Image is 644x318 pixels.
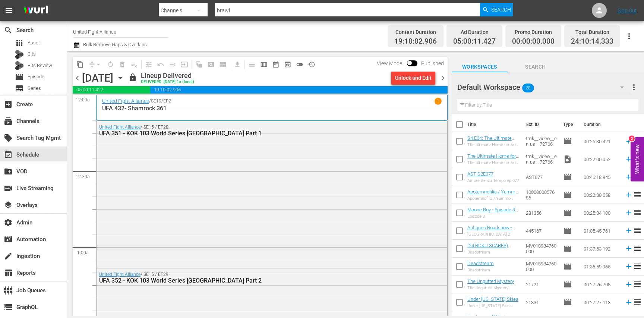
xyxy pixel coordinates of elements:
span: Search [491,3,511,16]
td: 1000000057686 [523,186,560,204]
svg: Add to Schedule [625,227,633,235]
span: Published [417,60,448,66]
span: reorder [633,280,642,289]
div: Bits [15,50,24,59]
span: Download as CSV [229,57,243,72]
a: The Ungutted Mystery [467,278,514,284]
div: DELIVERED: [DATE] 1a (local) [141,80,194,85]
span: reorder [633,226,642,235]
th: Title [467,114,522,135]
div: Total Duration [571,27,613,37]
p: SE19 / [151,98,163,104]
span: Video [563,155,572,164]
span: View Backup [282,59,294,70]
span: Ingestion [4,252,13,261]
div: UFA 351 - KOK 103 World Series [GEOGRAPHIC_DATA] Part 1 [99,130,404,137]
span: Workspaces [452,62,508,72]
span: Overlays [4,201,13,210]
span: Customize Events [140,57,155,72]
svg: Add to Schedule [625,280,633,289]
button: more_vert [629,78,638,96]
span: Fill episodes with ad slates [167,59,179,70]
span: Schedule [4,150,13,159]
span: Episode [563,262,572,271]
svg: Add to Schedule [625,298,633,306]
span: Episode [563,226,572,235]
td: tmk__video__en-us__72766 [523,150,560,168]
button: Unlock and Edit [391,71,435,85]
svg: Add to Schedule [625,137,633,145]
span: Search [4,26,13,35]
a: United Fight Alliance [102,98,149,104]
span: 28 [522,80,534,96]
div: Apotemnofilia / Yummo Spot [467,196,520,201]
a: S4 E04: The Ultimate Home for Art Lovers [467,135,515,147]
span: Toggle to switch from Published to Draft view. [407,60,412,66]
td: AST077 [523,168,560,186]
div: [DATE] [82,72,113,84]
span: toggle_off [296,61,303,68]
span: Episode [563,298,572,307]
a: United Fight Alliance [99,272,141,277]
div: UFA 352 - KOK 103 World Series [GEOGRAPHIC_DATA] Part 2 [99,277,404,284]
td: 01:05:45.761 [581,222,622,240]
span: Episode [563,137,572,146]
span: Episode [563,191,572,199]
span: Asset [15,38,24,47]
td: 01:37:53.192 [581,240,622,258]
svg: Add to Schedule [625,191,633,199]
span: View Mode: [373,60,407,66]
svg: Add to Schedule [625,209,633,217]
div: 2 [629,135,635,141]
span: Episode [563,244,572,253]
span: Admin [4,218,13,227]
td: 00:22:00.052 [581,150,622,168]
span: history_outlined [308,61,315,68]
img: ans4CAIJ8jUAAAAAAAAAAAAAAAAAAAAAAAAgQb4GAAAAAAAAAAAAAAAAAAAAAAAAJMjXAAAAAAAAAAAAAAAAAAAAAAAAgAT5G... [18,2,54,19]
span: reorder [633,262,642,271]
span: Create Search Block [205,59,217,70]
span: Day Calendar View [243,57,258,72]
span: Episode [563,208,572,217]
span: View History [306,59,318,70]
span: date_range_outlined [272,61,280,68]
span: Select an event to delete [116,59,128,70]
span: reorder [633,136,642,145]
div: / SE15 / EP29: [99,272,404,284]
div: The Ultimate Home for Art Lovers [467,142,520,147]
a: Deadstream [467,261,494,266]
div: The Ultimate Home for Art Lovers [467,160,520,165]
span: Remove Gaps & Overlaps [86,59,104,70]
td: 445167 [523,222,560,240]
span: Update Metadata from Key Asset [179,59,190,70]
span: Clear Lineup [128,59,140,70]
span: Bits Review [28,62,52,69]
span: Automation [4,235,13,244]
a: United Fight Alliance [99,125,141,130]
div: Promo Duration [512,27,555,37]
span: 19:10:02.906 [394,37,437,46]
span: Reports [4,268,13,277]
td: 00:22:30.558 [581,186,622,204]
span: Series [28,85,41,92]
span: reorder [633,297,642,306]
span: Episode [15,73,24,82]
span: more_vert [629,83,638,92]
span: VOD [4,167,13,176]
span: Loop Content [104,59,116,70]
svg: Add to Schedule [625,262,633,271]
svg: Add to Schedule [625,155,633,163]
td: MV018934760000 [523,258,560,276]
span: 24 hours Lineup View is OFF [294,59,306,70]
a: Antiques Roadshow - [GEOGRAPHIC_DATA] 2 (S47E13) [467,225,516,242]
span: Create [4,100,13,109]
div: [GEOGRAPHIC_DATA] 2 [467,232,520,237]
span: Bulk Remove Gaps & Overlaps [82,42,147,47]
a: Under [US_STATE] Skies [467,296,518,302]
a: Apotemnofilia / Yummo Spot [467,189,518,200]
td: 00:26:30.421 [581,132,622,150]
div: / SE15 / EP28: [99,125,404,137]
div: Under [US_STATE] Skies [467,303,518,308]
span: reorder [633,190,642,199]
div: The Ungutted Mystery [467,286,514,290]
